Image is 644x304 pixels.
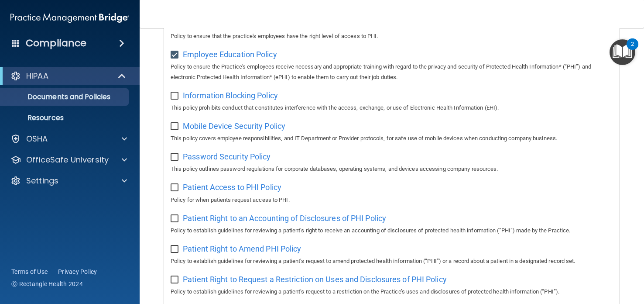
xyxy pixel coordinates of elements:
[183,214,386,223] span: Patient Right to an Accounting of Disclosures of PHI Policy
[183,91,278,100] span: Information Blocking Policy
[26,155,109,165] p: OfficeSafe University
[183,121,285,131] span: Mobile Device Security Policy
[171,225,613,236] p: Policy to establish guidelines for reviewing a patient’s right to receive an accounting of disclo...
[171,62,613,83] p: Policy to ensure the Practice's employees receive necessary and appropriate training with regard ...
[10,155,127,165] a: OfficeSafe University
[171,103,613,113] p: This policy prohibits conduct that constitutes interference with the access, exchange, or use of ...
[493,242,634,277] iframe: Drift Widget Chat Controller
[11,267,48,276] a: Terms of Use
[10,176,127,186] a: Settings
[610,39,635,65] button: Open Resource Center, 2 new notifications
[26,71,48,81] p: HIPAA
[26,37,86,49] h4: Compliance
[6,114,125,122] p: Resources
[171,195,613,205] p: Policy for when patients request access to PHI.
[6,93,125,101] p: Documents and Policies
[183,183,281,192] span: Patient Access to PHI Policy
[171,287,613,297] p: Policy to establish guidelines for reviewing a patient’s request to a restriction on the Practice...
[11,280,83,288] span: Ⓒ Rectangle Health 2024
[183,275,447,284] span: Patient Right to Request a Restriction on Uses and Disclosures of PHI Policy
[26,176,58,186] p: Settings
[58,267,97,276] a: Privacy Policy
[10,9,129,27] img: PMB logo
[26,134,48,144] p: OSHA
[10,71,127,81] a: HIPAA
[171,164,613,174] p: This policy outlines password regulations for corporate databases, operating systems, and devices...
[171,256,613,266] p: Policy to establish guidelines for reviewing a patient’s request to amend protected health inform...
[183,244,301,253] span: Patient Right to Amend PHI Policy
[631,44,634,55] div: 2
[171,133,613,144] p: This policy covers employee responsibilities, and IT Department or Provider protocols, for safe u...
[183,50,277,59] span: Employee Education Policy
[171,31,613,41] p: Policy to ensure that the practice's employees have the right level of access to PHI.
[183,152,271,161] span: Password Security Policy
[10,134,127,144] a: OSHA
